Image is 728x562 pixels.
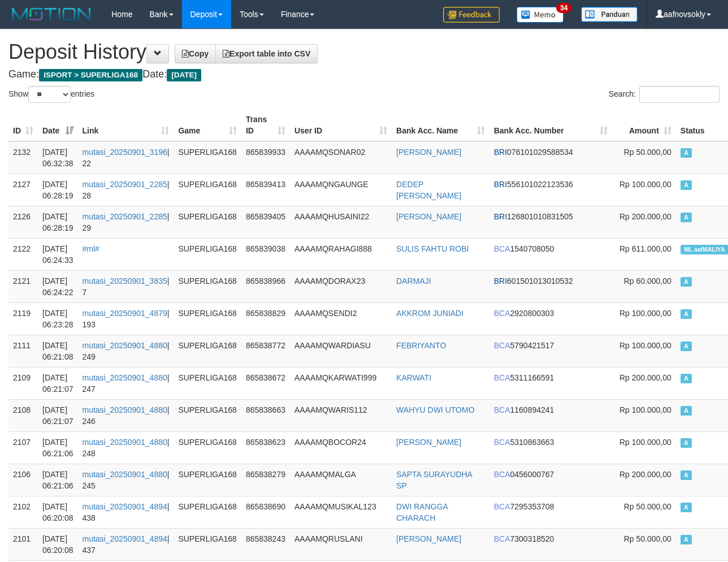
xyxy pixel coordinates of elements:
td: | 437 [78,528,174,560]
td: SUPERLIGA168 [174,335,241,367]
td: [DATE] 06:24:22 [38,270,78,302]
a: SAPTA SURAYUDHA SP [396,470,472,490]
td: 2102 [8,496,38,528]
span: BRI [494,180,507,189]
span: Approved [681,374,692,383]
td: 2101 [8,528,38,560]
td: | 245 [78,464,174,496]
td: AAAAMQWARIS112 [290,399,392,431]
th: Bank Acc. Number: activate to sort column ascending [489,109,612,141]
a: KARWATI [396,373,431,382]
td: SUPERLIGA168 [174,431,241,464]
a: [PERSON_NAME] [396,148,461,157]
td: AAAAMQDORAX23 [290,270,392,302]
td: 865839933 [241,141,290,174]
th: Date: activate to sort column ascending [38,109,78,141]
span: Rp 100.000,00 [619,405,671,414]
a: Export table into CSV [215,44,318,63]
span: Rp 100.000,00 [619,438,671,447]
span: Export table into CSV [223,49,310,58]
td: 865839405 [241,206,290,238]
span: Copy [182,49,209,58]
a: mutasi_20250901_4880 [83,373,167,382]
a: mutasi_20250901_4894 [83,502,167,511]
span: Rp 200.000,00 [619,373,671,382]
span: Approved [681,503,692,512]
span: Approved [681,148,692,158]
td: SUPERLIGA168 [174,174,241,206]
th: Amount: activate to sort column ascending [612,109,676,141]
td: 5311166591 [489,367,612,399]
td: | 249 [78,335,174,367]
span: Rp 200.000,00 [619,470,671,479]
td: 865838672 [241,367,290,399]
label: Show entries [8,86,94,103]
td: 601501013010532 [489,270,612,302]
span: Approved [681,309,692,319]
td: AAAAMQHUSAINI22 [290,206,392,238]
td: | 248 [78,431,174,464]
th: Bank Acc. Name: activate to sort column ascending [392,109,489,141]
td: 7300318520 [489,528,612,560]
td: SUPERLIGA168 [174,238,241,270]
td: 2121 [8,270,38,302]
td: SUPERLIGA168 [174,528,241,560]
th: ID: activate to sort column ascending [8,109,38,141]
td: SUPERLIGA168 [174,399,241,431]
td: | 7 [78,270,174,302]
span: Approved [681,277,692,287]
td: 126801010831505 [489,206,612,238]
span: Rp 50.000,00 [624,148,671,157]
td: [DATE] 06:21:07 [38,367,78,399]
a: mutasi_20250901_4880 [83,470,167,479]
a: [PERSON_NAME] [396,534,461,543]
td: 865838772 [241,335,290,367]
th: Game: activate to sort column ascending [174,109,241,141]
span: Rp 60.000,00 [624,276,671,286]
a: #ml# [83,244,99,253]
span: BCA [494,438,510,447]
a: mutasi_20250901_2285 [83,212,167,221]
span: BCA [494,470,510,479]
a: DEDEP [PERSON_NAME] [396,180,461,200]
td: [DATE] 06:20:08 [38,496,78,528]
a: [PERSON_NAME] [396,212,461,221]
td: SUPERLIGA168 [174,141,241,174]
td: [DATE] 06:21:06 [38,431,78,464]
td: | 29 [78,206,174,238]
span: BCA [494,244,510,253]
td: 2132 [8,141,38,174]
th: Link: activate to sort column ascending [78,109,174,141]
td: 2111 [8,335,38,367]
td: 1540708050 [489,238,612,270]
td: 865838690 [241,496,290,528]
td: 2108 [8,399,38,431]
td: SUPERLIGA168 [174,270,241,302]
td: 076101029588534 [489,141,612,174]
span: BCA [494,373,510,382]
span: BCA [494,502,510,511]
td: | 438 [78,496,174,528]
span: Approved [681,406,692,416]
h1: Deposit History [8,41,720,63]
td: 2106 [8,464,38,496]
span: BRI [494,276,507,286]
img: panduan.png [581,7,638,22]
td: 865838623 [241,431,290,464]
td: [DATE] 06:20:08 [38,528,78,560]
td: 865839413 [241,174,290,206]
a: mutasi_20250901_3835 [83,276,167,286]
td: [DATE] 06:28:19 [38,206,78,238]
a: DWI RANGGA CHARACH [396,502,448,522]
td: 865838966 [241,270,290,302]
td: 2109 [8,367,38,399]
span: Approved [681,438,692,448]
td: 865838663 [241,399,290,431]
td: AAAAMQMALGA [290,464,392,496]
td: | 28 [78,174,174,206]
td: 865838243 [241,528,290,560]
a: mutasi_20250901_3196 [83,148,167,157]
span: BRI [494,212,507,221]
td: | 193 [78,302,174,335]
td: AAAAMQRAHAGI888 [290,238,392,270]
